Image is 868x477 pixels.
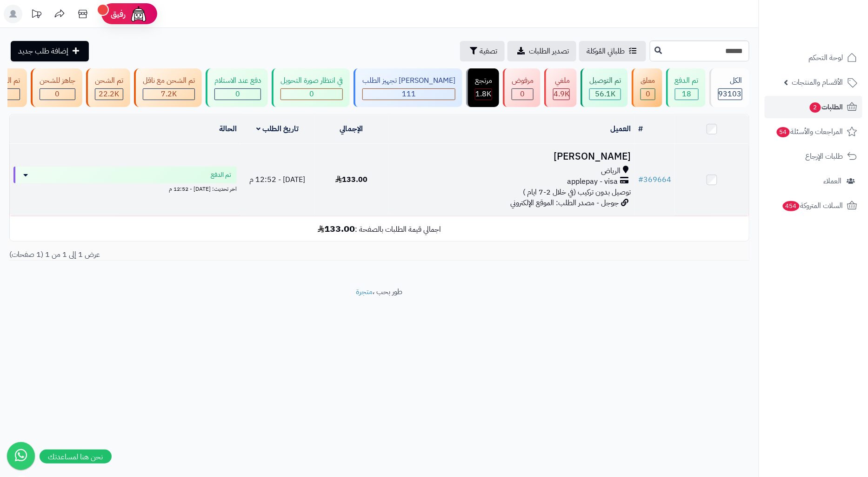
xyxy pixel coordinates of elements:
span: جوجل - مصدر الطلب: الموقع الإلكتروني [510,197,619,208]
a: الإجمالي [340,123,363,134]
div: تم الشحن [95,75,123,86]
span: تصفية [480,46,497,57]
div: الكل [718,75,742,86]
div: 7223 [143,89,194,100]
span: طلبات الإرجاع [806,150,843,163]
div: 111 [363,89,455,100]
td: اجمالي قيمة الطلبات بالصفحة : [10,216,749,241]
span: الطلبات [809,101,843,114]
span: طلباتي المُوكلة [587,46,625,57]
span: 4.9K [554,88,569,100]
span: 0 [646,88,650,100]
a: متجرة [356,286,373,297]
span: الأقسام والمنتجات [792,76,843,89]
a: طلباتي المُوكلة [579,41,646,61]
button: تصفية [460,41,505,61]
div: تم التوصيل [589,75,621,86]
div: 22241 [95,89,123,100]
a: الكل93103 [708,68,751,107]
div: دفع عند الاستلام [214,75,261,86]
div: 18 [675,89,698,100]
span: 56.1K [595,88,615,100]
a: الطلبات2 [765,96,862,118]
div: 0 [281,89,342,100]
a: جاهز للشحن 0 [29,68,84,107]
span: 133.00 [335,174,367,185]
a: العميل [610,123,631,134]
div: اخر تحديث: [DATE] - 12:52 م [13,183,237,193]
a: تحديثات المنصة [25,5,48,26]
span: الرياض [601,166,621,176]
span: العملاء [824,175,842,188]
span: 22.2K [99,88,120,100]
span: تم الدفع [211,170,231,180]
a: # [638,123,643,134]
a: المراجعات والأسئلة54 [765,121,862,143]
span: المراجعات والأسئلة [776,125,843,138]
div: 56142 [590,89,621,100]
div: 4927 [554,89,569,100]
a: في انتظار صورة التحويل 0 [270,68,352,107]
span: 2 [810,102,821,113]
span: 0 [235,88,240,100]
span: 54 [777,127,790,137]
span: 93103 [719,88,742,100]
a: تم التوصيل 56.1K [579,68,630,107]
div: 1767 [475,89,492,100]
div: في انتظار صورة التحويل [280,75,343,86]
span: 454 [783,201,800,211]
a: العملاء [765,170,862,192]
span: تصدير الطلبات [529,46,569,57]
span: applepay - visa [567,176,618,187]
div: 0 [512,89,533,100]
img: ai-face.png [129,5,148,23]
a: تم الدفع 18 [664,68,708,107]
a: السلات المتروكة454 [765,195,862,217]
b: 133.00 [318,222,355,235]
span: السلات المتروكة [782,199,843,212]
span: [DATE] - 12:52 م [250,174,306,185]
span: # [638,174,643,185]
a: طلبات الإرجاع [765,145,862,168]
div: 0 [40,89,75,100]
div: مرفوض [512,75,534,86]
a: إضافة طلب جديد [11,41,89,61]
a: مرتجع 1.8K [464,68,501,107]
a: مرفوض 0 [501,68,542,107]
a: ملغي 4.9K [542,68,579,107]
a: دفع عند الاستلام 0 [204,68,270,107]
a: معلق 0 [630,68,664,107]
span: 7.2K [161,88,177,100]
div: 0 [215,89,260,100]
a: الحالة [219,123,237,134]
div: 0 [641,89,655,100]
span: 111 [402,88,416,100]
span: 1.8K [476,88,492,100]
div: [PERSON_NAME] تجهيز الطلب [362,75,455,86]
div: جاهز للشحن [40,75,75,86]
div: تم الشحن مع ناقل [143,75,195,86]
span: رفيق [111,8,126,20]
span: لوحة التحكم [809,51,843,64]
div: معلق [641,75,655,86]
span: 0 [55,88,60,100]
h3: [PERSON_NAME] [392,151,631,162]
a: تصدير الطلبات [507,41,576,61]
a: تاريخ الطلب [256,123,299,134]
div: ملغي [553,75,570,86]
span: 0 [309,88,314,100]
div: تم الدفع [675,75,699,86]
span: 0 [521,88,525,100]
span: 18 [682,88,692,100]
div: عرض 1 إلى 1 من 1 (1 صفحات) [2,249,380,260]
a: لوحة التحكم [765,47,862,69]
img: logo-2.png [805,23,859,42]
a: تم الشحن مع ناقل 7.2K [132,68,204,107]
a: تم الشحن 22.2K [84,68,132,107]
span: توصيل بدون تركيب (في خلال 2-7 ايام ) [523,187,631,198]
span: إضافة طلب جديد [18,46,68,57]
div: مرتجع [475,75,492,86]
a: [PERSON_NAME] تجهيز الطلب 111 [352,68,464,107]
a: #369664 [638,174,671,185]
